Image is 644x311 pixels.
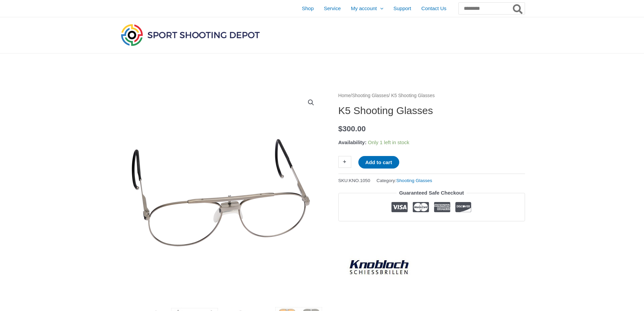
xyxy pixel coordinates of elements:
[119,22,261,47] img: Sport Shooting Depot
[358,156,399,169] button: Add to cart
[352,93,388,98] a: Shooting Glasses
[338,139,367,145] span: Availability:
[338,240,420,294] a: Knobloch
[338,91,525,100] nav: Breadcrumb
[368,139,409,145] span: Only 1 left in stock
[397,188,467,198] legend: Guaranteed Safe Checkout
[377,176,432,185] span: Category:
[511,3,525,14] button: Search
[338,176,371,185] span: SKU:
[338,156,351,168] a: +
[338,93,351,98] a: Home
[338,226,525,235] iframe: Customer reviews powered by Trustpilot
[305,96,317,109] a: View full-screen image gallery
[349,178,370,183] span: KNO.1050
[119,91,322,294] img: K5 Shooting Glasses
[338,125,366,133] bdi: 300.00
[396,178,432,183] a: Shooting Glasses
[338,125,343,133] span: $
[338,105,525,117] h1: K5 Shooting Glasses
